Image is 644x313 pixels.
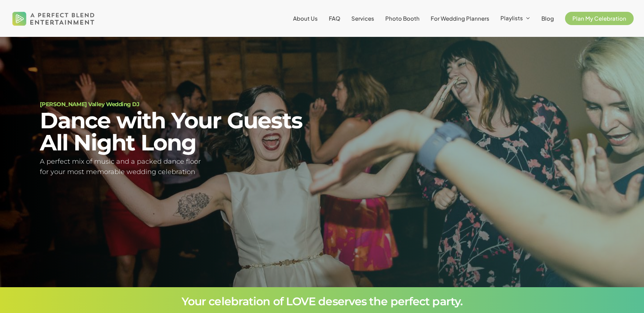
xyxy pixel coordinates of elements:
span: Services [351,15,374,22]
span: About Us [293,15,318,22]
span: For Wedding Planners [431,15,489,22]
a: Services [351,15,374,21]
img: A Perfect Blend Entertainment [10,5,97,32]
h3: Your celebration of LOVE deserves the perfect party. [40,296,605,307]
h2: Dance with Your Guests All Night Long [40,109,313,154]
span: Blog [541,15,554,22]
a: Blog [541,15,554,21]
span: FAQ [329,15,340,22]
a: Photo Booth [385,15,420,21]
a: For Wedding Planners [431,15,489,21]
h5: A perfect mix of music and a packed dance floor for your most memorable wedding celebration [40,156,313,178]
a: Playlists [500,15,530,22]
span: Photo Booth [385,15,420,22]
a: FAQ [329,15,340,21]
a: Plan My Celebration [565,15,634,21]
span: Playlists [500,14,523,21]
h1: [PERSON_NAME] Valley Wedding DJ [40,101,313,107]
span: Plan My Celebration [572,15,626,22]
a: About Us [293,15,318,21]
